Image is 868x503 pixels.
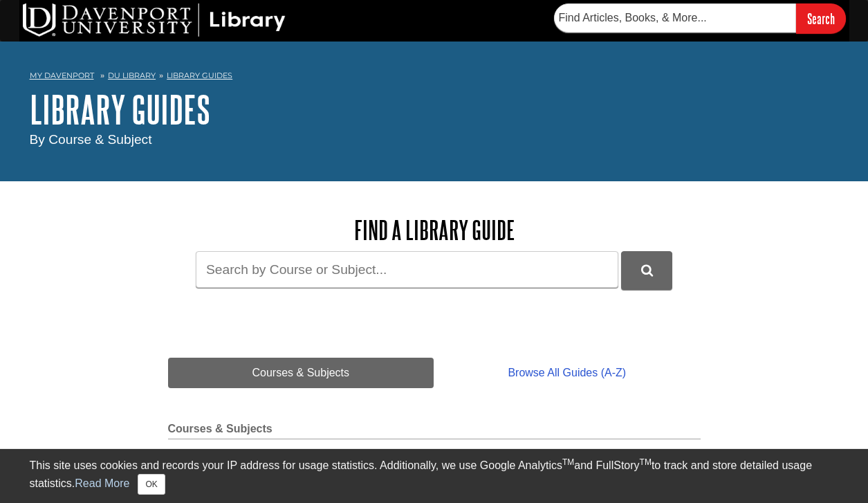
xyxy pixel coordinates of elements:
[30,457,839,495] div: This site uses cookies and records your IP address for usage statistics. Additionally, we use Goo...
[138,474,165,495] button: Close
[796,3,846,33] input: Search
[167,71,232,80] a: Library Guides
[30,66,839,89] nav: breadcrumb
[641,264,653,277] i: Search Library Guides
[30,89,839,130] h1: Library Guides
[108,71,156,80] a: DU Library
[75,477,129,489] a: Read More
[30,70,94,82] a: My Davenport
[196,251,618,288] input: Search by Course or Subject...
[168,216,701,244] h2: Find a Library Guide
[554,3,846,33] form: Searches DU Library's articles, books, and more
[23,3,286,37] img: DU Library
[434,358,700,388] a: Browse All Guides (A-Z)
[30,130,839,150] div: By Course & Subject
[640,457,652,467] sup: TM
[562,457,574,467] sup: TM
[168,358,434,388] a: Courses & Subjects
[168,423,701,439] h2: Courses & Subjects
[554,3,796,33] input: Find Articles, Books, & More...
